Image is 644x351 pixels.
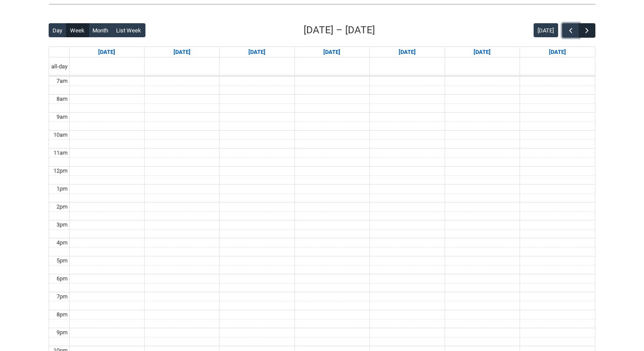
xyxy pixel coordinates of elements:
[50,62,69,71] span: all-day
[55,310,69,319] div: 8pm
[55,220,69,229] div: 3pm
[472,47,492,57] a: Go to September 12, 2025
[534,23,558,37] button: [DATE]
[55,113,69,121] div: 9am
[547,47,568,57] a: Go to September 13, 2025
[304,23,375,38] h2: [DATE] – [DATE]
[55,202,69,211] div: 2pm
[397,47,418,57] a: Go to September 11, 2025
[579,23,595,38] button: Next Week
[55,238,69,247] div: 4pm
[49,23,67,37] button: Day
[55,292,69,301] div: 7pm
[52,167,69,175] div: 12pm
[66,23,89,37] button: Week
[55,256,69,265] div: 5pm
[55,274,69,283] div: 6pm
[172,47,192,57] a: Go to September 8, 2025
[562,23,579,38] button: Previous Week
[55,328,69,337] div: 9pm
[322,47,342,57] a: Go to September 10, 2025
[112,23,145,37] button: List Week
[247,47,267,57] a: Go to September 9, 2025
[52,149,69,157] div: 11am
[52,131,69,139] div: 10am
[55,95,69,103] div: 8am
[96,47,117,57] a: Go to September 7, 2025
[88,23,113,37] button: Month
[55,184,69,193] div: 1pm
[55,77,69,85] div: 7am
